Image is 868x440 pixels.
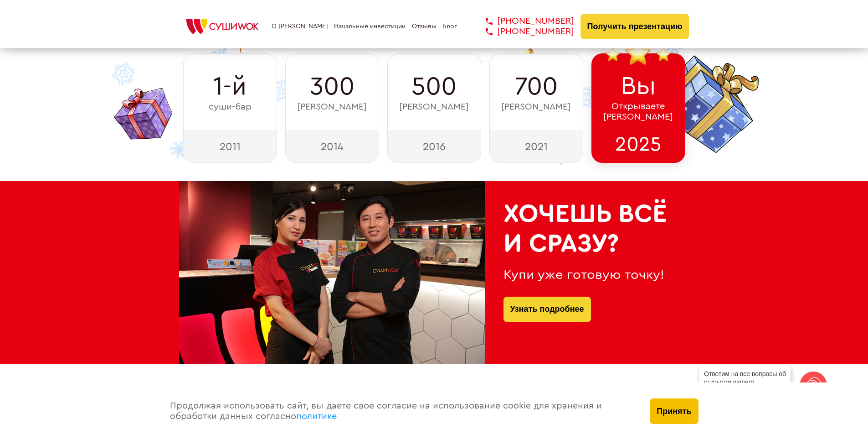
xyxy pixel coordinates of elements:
div: 2021 [489,130,583,163]
span: [PERSON_NAME] [297,102,367,112]
a: [PHONE_NUMBER] [472,26,574,37]
a: О [PERSON_NAME] [272,23,328,30]
button: Узнать подробнее [503,297,591,322]
div: 2014 [285,130,379,163]
div: Купи уже готовую точку! [503,267,671,283]
div: 2016 [387,130,481,163]
span: 500 [411,72,457,101]
div: 2025 [591,130,685,163]
a: Блог [442,23,457,30]
span: суши-бар [209,102,252,112]
a: Узнать подробнее [510,297,584,322]
a: [PHONE_NUMBER] [472,16,574,26]
button: Получить презентацию [580,14,689,39]
button: Принять [650,398,698,424]
span: 300 [310,72,354,101]
a: политике [296,412,337,421]
img: СУШИWOK [179,16,266,37]
span: Открываете [PERSON_NAME] [603,101,673,122]
span: [PERSON_NAME] [501,102,571,112]
span: 700 [515,72,558,101]
span: [PERSON_NAME] [399,102,469,112]
a: Начальные инвестиции [334,23,406,30]
div: Ответим на все вопросы об открытии вашего [PERSON_NAME]! [699,365,791,399]
a: Отзывы [412,23,437,30]
h2: Хочешь всё и сразу? [503,199,671,258]
div: 2011 [183,130,277,163]
div: Продолжая использовать сайт, вы даете свое согласие на использование cookie для хранения и обрабо... [161,382,641,440]
span: Вы [621,72,656,101]
span: 1-й [213,72,247,101]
